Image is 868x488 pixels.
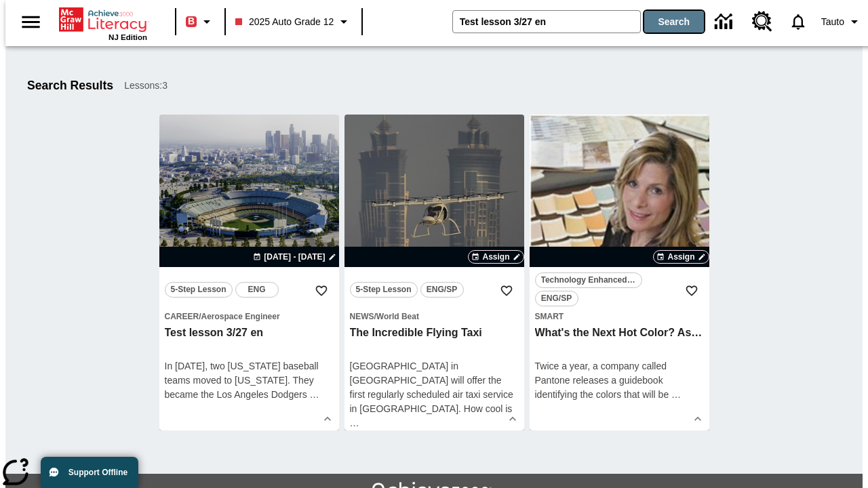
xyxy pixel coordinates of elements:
button: Show Details [317,409,338,429]
h3: Test lesson 3/27 en [165,326,334,340]
div: lesson details [344,115,524,430]
span: / [374,312,376,321]
span: … [671,389,681,400]
h3: What's the Next Hot Color? Ask Pantone [535,326,704,340]
span: Support Offline [68,468,127,477]
div: [GEOGRAPHIC_DATA] in [GEOGRAPHIC_DATA] will offer the first regularly scheduled air taxi service ... [350,359,519,430]
button: Show Details [688,409,708,429]
button: Add to Favorites [679,279,704,303]
a: Resource Center, Will open in new tab [744,3,781,40]
span: Topic: Career/Aerospace Engineer [165,309,334,323]
span: Career [165,312,199,321]
button: 5-Step Lesson [350,282,418,298]
span: 5-Step Lesson [171,283,226,297]
span: World Beat [376,312,419,321]
button: Assign Choose Dates [653,250,709,264]
span: ENG/SP [541,291,572,306]
a: Notifications [781,4,816,39]
button: Support Offline [41,457,138,488]
span: Topic: News/World Beat [350,309,519,323]
input: search field [453,11,640,33]
span: 2025 Auto Grade 12 [235,15,334,29]
span: Technology Enhanced Item [541,273,636,287]
span: / [199,312,201,321]
div: Twice a year, a company called Pantone releases a guidebook identifying the colors that will be [535,359,704,402]
span: NJ Edition [108,33,147,41]
button: Class: 2025 Auto Grade 12, Select your class [230,9,357,34]
button: Assign Choose Dates [468,250,524,264]
button: ENG/SP [535,291,578,306]
span: ENG/SP [427,283,457,297]
h1: Search Results [27,79,113,93]
button: 5-Step Lesson [165,282,233,298]
button: ENG [235,282,279,298]
span: 5-Step Lesson [356,283,412,297]
span: Assign [482,251,509,263]
span: ENG [248,283,266,297]
span: Topic: Smart/null [535,309,704,323]
a: Home [59,6,147,33]
button: Boost Class color is red. Change class color [180,9,220,34]
span: Lessons : 3 [124,79,167,93]
span: … [310,389,319,400]
div: In [DATE], two [US_STATE] baseball teams moved to [US_STATE]. They became the Los Angeles Dodgers [165,359,334,402]
span: Tauto [821,15,844,29]
span: Assign [667,251,694,263]
button: Profile/Settings [816,9,868,34]
button: Add to Favorites [309,279,334,303]
button: Add to Favorites [494,279,519,303]
span: Smart [535,312,564,321]
div: lesson details [530,115,709,430]
button: Open side menu [11,2,51,42]
span: B [188,13,195,30]
button: Technology Enhanced Item [535,272,642,288]
span: [DATE] - [DATE] [264,251,325,263]
span: News [350,312,374,321]
a: Data Center [707,3,744,41]
button: ENG/SP [420,282,464,298]
h3: The Incredible Flying Taxi [350,326,519,340]
span: Aerospace Engineer [201,312,280,321]
div: lesson details [159,115,339,430]
button: Sep 01 - Sep 01 Choose Dates [250,251,338,263]
button: Show Details [502,409,523,429]
div: Home [59,5,147,41]
button: Search [644,11,704,33]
